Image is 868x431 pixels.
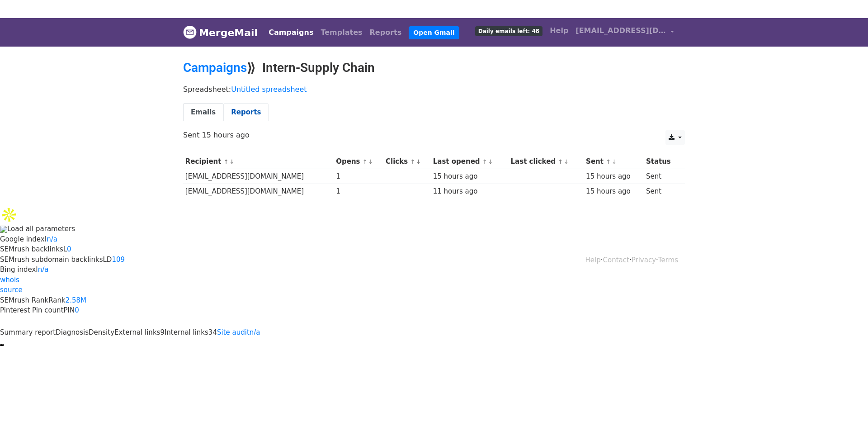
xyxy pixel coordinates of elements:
[183,154,334,169] th: Recipient
[433,171,506,182] div: 15 hours ago
[114,328,160,336] span: External links
[2,344,4,346] button: Configure panel
[63,245,67,253] span: L
[488,158,493,165] a: ↓
[89,328,114,336] span: Density
[160,328,165,336] span: 9
[183,130,685,140] p: Sent 15 hours ago
[334,154,383,169] th: Opens
[183,25,197,39] img: MergeMail logo
[433,186,506,197] div: 11 hours ago
[183,85,685,94] p: Spreadsheet:
[317,24,366,42] a: Templates
[363,158,368,165] a: ↑
[217,328,250,336] span: Site audit
[183,23,258,42] a: MergeMail
[558,158,563,165] a: ↑
[586,186,642,197] div: 15 hours ago
[229,158,234,165] a: ↓
[223,103,269,122] a: Reports
[416,158,421,165] a: ↓
[38,265,49,274] a: n/a
[103,256,112,264] span: LD
[336,186,381,197] div: 1
[336,171,381,182] div: 1
[64,306,75,314] span: PIN
[576,25,666,36] span: [EMAIL_ADDRESS][DOMAIN_NAME]
[183,60,685,76] h2: ⟫ Intern-Supply Chain
[564,158,569,165] a: ↓
[183,169,334,184] td: [EMAIL_ADDRESS][DOMAIN_NAME]
[366,24,406,42] a: Reports
[368,158,373,165] a: ↓
[546,22,572,40] a: Help
[250,328,260,336] span: n/a
[67,245,71,253] a: 0
[75,306,79,314] a: 0
[47,235,57,243] a: n/a
[472,22,546,40] a: Daily emails left: 48
[606,158,611,165] a: ↑
[45,235,47,243] span: I
[644,169,679,184] td: Sent
[410,158,415,165] a: ↑
[584,154,644,169] th: Sent
[208,328,217,336] span: 34
[823,388,868,431] iframe: Chat Widget
[265,24,317,42] a: Campaigns
[48,296,65,304] span: Rank
[644,154,679,169] th: Status
[36,265,38,274] span: I
[183,60,247,75] a: Campaigns
[509,154,584,169] th: Last clicked
[224,158,229,165] a: ↑
[572,22,678,43] a: [EMAIL_ADDRESS][DOMAIN_NAME]
[586,171,642,182] div: 15 hours ago
[165,328,208,336] span: Internal links
[644,184,679,199] td: Sent
[409,26,459,39] a: Open Gmail
[383,154,431,169] th: Clicks
[431,154,509,169] th: Last opened
[217,328,260,336] a: Site auditn/a
[183,184,334,199] td: [EMAIL_ADDRESS][DOMAIN_NAME]
[183,103,223,122] a: Emails
[66,296,86,304] a: 2.58M
[112,256,125,264] a: 109
[475,26,542,36] span: Daily emails left: 48
[612,158,617,165] a: ↓
[7,225,75,233] span: Load all parameters
[56,328,89,336] span: Diagnosis
[482,158,487,165] a: ↑
[231,85,307,94] a: Untitled spreadsheet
